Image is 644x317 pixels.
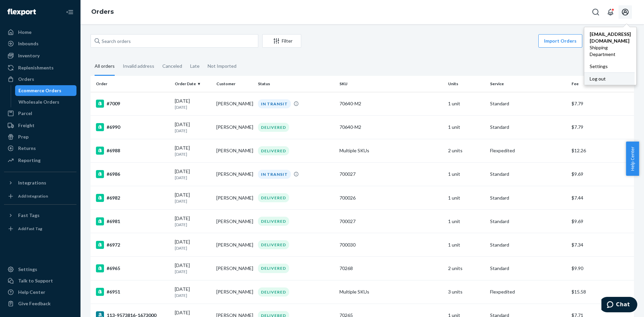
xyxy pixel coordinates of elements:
div: Inventory [18,52,40,59]
a: Inbounds [4,38,76,49]
div: Prep [18,134,29,140]
div: Settings [18,266,37,273]
div: All orders [95,57,115,76]
span: Shipping Department [590,44,631,58]
p: [DATE] [175,104,211,110]
p: Flexpedited [490,147,566,154]
button: Import Orders [538,34,582,48]
td: [PERSON_NAME] [214,162,255,186]
a: Orders [91,8,114,15]
p: [DATE] [175,245,211,251]
div: [DATE] [175,192,211,204]
div: Settings [584,60,636,72]
button: Close Navigation [63,5,76,19]
div: [DATE] [175,121,211,134]
td: 3 units [445,280,487,304]
div: [DATE] [175,262,211,274]
a: Add Fast Tag [4,223,76,234]
td: $9.69 [569,210,634,233]
div: [DATE] [175,98,211,110]
div: #6951 [96,288,169,296]
th: Order [91,76,172,92]
iframe: Opens a widget where you can chat to one of our agents [601,297,637,314]
div: Home [18,29,32,36]
div: DELIVERED [258,240,289,249]
div: Add Fast Tag [18,226,42,231]
a: Prep [4,131,76,142]
div: #6972 [96,241,169,249]
div: 700027 [339,218,443,225]
div: Reporting [18,157,41,164]
div: #6982 [96,194,169,202]
ol: breadcrumbs [86,2,119,22]
a: Home [4,27,76,38]
p: [DATE] [175,293,211,298]
p: [DATE] [175,128,211,134]
div: Help Center [18,289,45,296]
th: Fee [569,76,634,92]
button: Fast Tags [4,210,76,221]
div: 700030 [339,242,443,248]
div: 700027 [339,171,443,177]
button: Open account menu [619,5,632,19]
p: Standard [490,171,566,177]
th: Units [445,76,487,92]
div: #7009 [96,100,169,108]
div: Orders [18,76,34,83]
p: [DATE] [175,269,211,274]
div: #6981 [96,217,169,225]
div: Filter [263,38,301,44]
th: SKU [337,76,445,92]
div: DELIVERED [258,146,289,155]
a: Inventory [4,50,76,61]
td: Multiple SKUs [337,139,445,162]
div: Invalid address [123,57,154,75]
div: 70640-M2 [339,124,443,130]
button: Help Center [626,142,639,176]
div: Not Imported [208,57,236,75]
td: $9.90 [569,257,634,280]
a: Replenishments [4,62,76,73]
a: Reporting [4,155,76,166]
button: Filter [262,34,301,48]
td: $7.44 [569,186,634,210]
td: $7.79 [569,92,634,115]
div: Integrations [18,179,46,186]
div: Canceled [162,57,182,75]
div: Talk to Support [18,277,53,284]
div: [DATE] [175,168,211,180]
div: 70640-M2 [339,100,443,107]
td: 2 units [445,257,487,280]
span: [EMAIL_ADDRESS][DOMAIN_NAME] [590,31,631,44]
div: #6965 [96,264,169,272]
div: #6986 [96,170,169,178]
button: Log out [584,72,635,85]
button: Talk to Support [4,275,76,286]
td: [PERSON_NAME] [214,115,255,139]
td: 1 unit [445,210,487,233]
a: Add Integration [4,191,76,202]
div: Parcel [18,110,32,117]
div: Inbounds [18,40,39,47]
div: Replenishments [18,64,54,71]
td: $12.26 [569,139,634,162]
p: Standard [490,218,566,225]
button: Integrations [4,177,76,188]
button: Give Feedback [4,298,76,309]
td: 1 unit [445,115,487,139]
div: Wholesale Orders [18,99,59,105]
td: Multiple SKUs [337,280,445,304]
p: [DATE] [175,222,211,227]
button: Open Search Box [589,5,602,19]
a: Wholesale Orders [15,97,77,107]
td: 2 units [445,139,487,162]
div: DELIVERED [258,287,289,297]
a: Orders [4,74,76,85]
p: Standard [490,242,566,248]
td: $15.58 [569,280,634,304]
a: Ecommerce Orders [15,85,77,96]
td: [PERSON_NAME] [214,257,255,280]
